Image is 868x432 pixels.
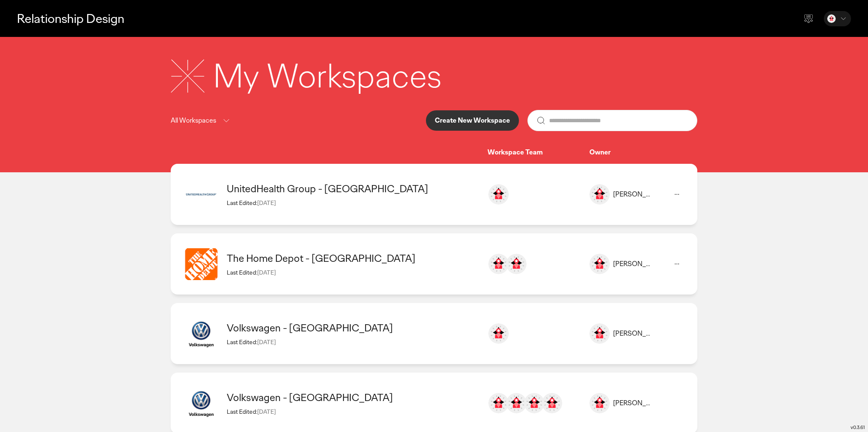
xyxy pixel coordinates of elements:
[227,269,479,276] div: Last Edited:
[227,321,479,334] div: Volkswagen - South Africa
[227,408,479,415] div: Last Edited:
[227,391,479,404] div: Volkswagen - Taiwan
[589,393,610,413] img: image
[257,338,276,346] span: [DATE]
[227,199,479,207] div: Last Edited:
[184,386,218,420] img: image
[488,184,509,205] img: todd.hedberg@lacek.com
[257,269,276,276] span: [DATE]
[184,247,218,281] img: image
[589,184,610,205] img: image
[589,254,610,274] img: image
[506,393,527,413] img: jamesjy.lin@ogilvy.com
[613,260,653,269] div: [PERSON_NAME]
[184,177,218,211] img: image
[184,317,218,351] img: image
[524,393,544,413] img: viccg.lin@ogilvy.com
[17,10,124,27] p: Relationship Design
[171,115,216,126] p: All Workspaces
[589,148,684,157] div: Owner
[488,393,509,413] img: andrewye.hsiung@ogilvy.com
[227,252,479,265] div: The Home Depot - US
[488,254,509,274] img: jasmin.king@lacek.com
[435,117,510,124] p: Create New Workspace
[613,399,653,408] div: [PERSON_NAME]
[488,148,589,157] div: Workspace Team
[257,199,276,207] span: [DATE]
[542,393,562,413] img: yawenyw.huang@ogilvy.com
[227,338,479,346] div: Last Edited:
[798,8,819,29] div: Send feedback
[426,110,519,131] button: Create New Workspace
[488,323,509,344] img: zoe.willems@ogilvy.co.za
[257,408,276,415] span: [DATE]
[227,182,479,195] div: UnitedHealth Group - United States
[827,14,836,23] img: Todd Hedberg
[506,254,527,274] img: todd.hedberg@lacek.com
[213,54,442,98] div: My Workspaces
[613,190,653,199] div: [PERSON_NAME]
[589,323,610,344] img: image
[613,329,653,338] div: [PERSON_NAME]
